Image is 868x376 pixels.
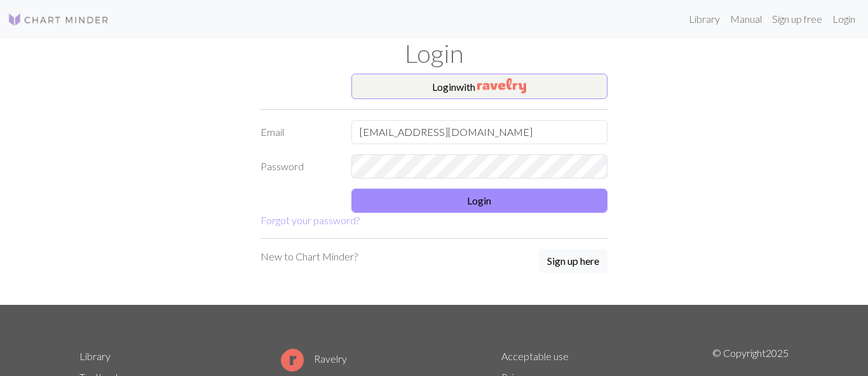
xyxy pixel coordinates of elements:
a: Acceptable use [501,350,569,362]
button: Sign up here [539,249,607,273]
button: Login [351,189,608,213]
a: Sign up here [539,249,607,274]
button: Loginwith [351,74,608,99]
p: New to Chart Minder? [261,249,358,264]
img: Ravelry logo [281,349,304,372]
a: Manual [725,6,767,32]
img: Ravelry [477,78,526,93]
h1: Login [72,38,796,69]
a: Library [79,350,111,362]
a: Library [684,6,725,32]
label: Email [253,120,344,144]
a: Ravelry [281,352,347,365]
img: Logo [8,12,109,27]
label: Password [253,154,344,178]
a: Login [827,6,860,32]
a: Sign up free [767,6,827,32]
a: Forgot your password? [261,214,360,226]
